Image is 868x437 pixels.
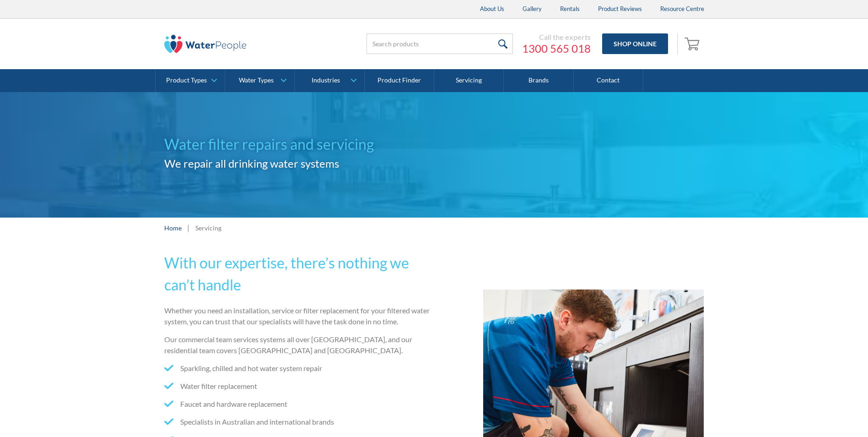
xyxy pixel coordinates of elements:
[295,69,364,92] a: Industries
[164,155,434,172] h2: We repair all drinking water systems
[312,76,340,84] div: Industries
[156,69,225,92] a: Product Types
[602,33,668,54] a: Shop Online
[225,69,294,92] a: Water Types
[164,133,434,155] h1: Water filter repairs and servicing
[574,69,643,92] a: Contact
[164,252,431,296] h2: With our expertise, there’s nothing we can’t handle
[367,33,513,54] input: Search products
[164,416,431,427] li: Specialists in Australian and international brands
[434,69,504,92] a: Servicing
[504,69,573,92] a: Brands
[164,334,431,356] p: Our commercial team services systems all over [GEOGRAPHIC_DATA], and our residential team covers ...
[164,305,431,327] p: Whether you need an installation, service or filter replacement for your filtered water system, y...
[685,36,702,51] img: shopping cart
[522,42,591,55] a: 1300 565 018
[166,76,207,84] div: Product Types
[164,381,431,392] li: Water filter replacement
[164,363,431,374] li: Sparkling, chilled and hot water system repair
[682,33,704,55] a: Open cart
[195,223,221,233] div: Servicing
[365,69,434,92] a: Product Finder
[239,76,274,84] div: Water Types
[522,33,591,42] div: Call the experts
[164,223,182,233] a: Home
[186,222,191,233] div: |
[164,399,431,410] li: Faucet and hardware replacement
[164,35,247,53] img: The Water People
